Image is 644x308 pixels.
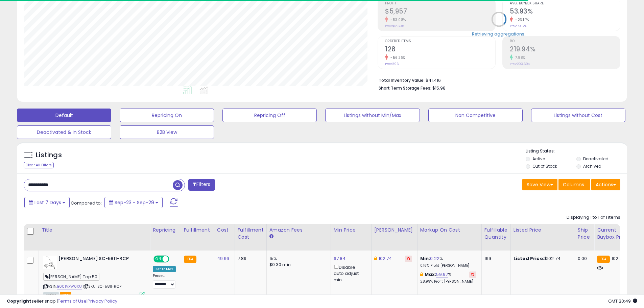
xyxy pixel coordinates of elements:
[591,179,620,190] button: Actions
[58,256,141,264] b: [PERSON_NAME] SC-5811-RCP
[514,255,544,262] b: Listed Price:
[153,274,176,289] div: Preset:
[558,179,590,190] button: Columns
[325,109,420,122] button: Listings without Min/Max
[43,273,99,281] span: [PERSON_NAME] Top 50
[7,298,31,304] strong: Copyright
[36,150,62,160] h5: Listings
[374,227,414,234] div: [PERSON_NAME]
[420,256,476,268] div: %
[184,256,196,263] small: FBA
[57,284,82,289] a: B001VXW0XU
[269,227,328,234] div: Amazon Fees
[514,256,570,262] div: $102.74
[153,227,178,234] div: Repricing
[334,255,346,262] a: 67.84
[269,256,326,262] div: 15%
[484,227,508,241] div: Fulfillable Quantity
[420,263,476,268] p: 0.16% Profit [PERSON_NAME]
[238,256,261,262] div: 7.89
[184,227,211,234] div: Fulfillment
[43,292,59,298] span: All listings currently available for purchase on Amazon
[428,109,523,122] button: Non Competitive
[531,109,625,122] button: Listings without Cost
[472,31,526,37] div: Retrieving aggregations..
[420,255,430,262] b: Min:
[583,156,609,162] label: Deactivated
[153,266,176,272] div: Set To Max
[420,227,479,234] div: Markup on Cost
[269,262,326,268] div: $0.30 min
[104,197,163,208] button: Sep-23 - Sep-29
[83,284,121,289] span: | SKU: SC-5811-RCP
[608,298,637,304] span: 2025-10-7 20:49 GMT
[514,227,572,234] div: Listed Price
[334,227,368,234] div: Min Price
[34,199,61,206] span: Last 7 Days
[222,109,317,122] button: Repricing Off
[567,214,620,221] div: Displaying 1 to 1 of 1 items
[42,227,147,234] div: Title
[417,224,481,251] th: The percentage added to the cost of goods (COGS) that forms the calculator for Min & Max prices.
[120,109,214,122] button: Repricing On
[430,255,439,262] a: 0.22
[522,179,557,190] button: Save View
[115,199,154,206] span: Sep-23 - Sep-29
[7,298,117,305] div: seller snap | |
[24,162,54,168] div: Clear All Filters
[269,234,273,240] small: Amazon Fees.
[168,256,179,262] span: OFF
[612,255,625,262] span: 102.74
[60,292,71,298] span: FBA
[583,163,601,169] label: Archived
[71,200,102,206] span: Compared to:
[43,256,57,269] img: 41QFWjA66HL._SL40_.jpg
[217,255,230,262] a: 49.66
[238,227,264,241] div: Fulfillment Cost
[484,256,505,262] div: 169
[88,298,117,304] a: Privacy Policy
[597,227,632,241] div: Current Buybox Price
[597,256,610,263] small: FBA
[420,271,476,284] div: %
[578,256,589,262] div: 0.00
[217,227,232,234] div: Cost
[526,148,627,155] p: Listing States:
[420,279,476,284] p: 28.99% Profit [PERSON_NAME]
[17,125,111,139] button: Deactivated & In Stock
[154,256,163,262] span: ON
[563,181,584,188] span: Columns
[24,197,70,208] button: Last 7 Days
[436,271,448,278] a: 59.97
[425,271,436,278] b: Max:
[17,109,111,122] button: Default
[120,125,214,139] button: B2B View
[578,227,591,241] div: Ship Price
[188,179,215,191] button: Filters
[532,163,557,169] label: Out of Stock
[58,298,87,304] a: Terms of Use
[334,263,366,283] div: Disable auto adjust min
[532,156,545,162] label: Active
[379,255,392,262] a: 102.74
